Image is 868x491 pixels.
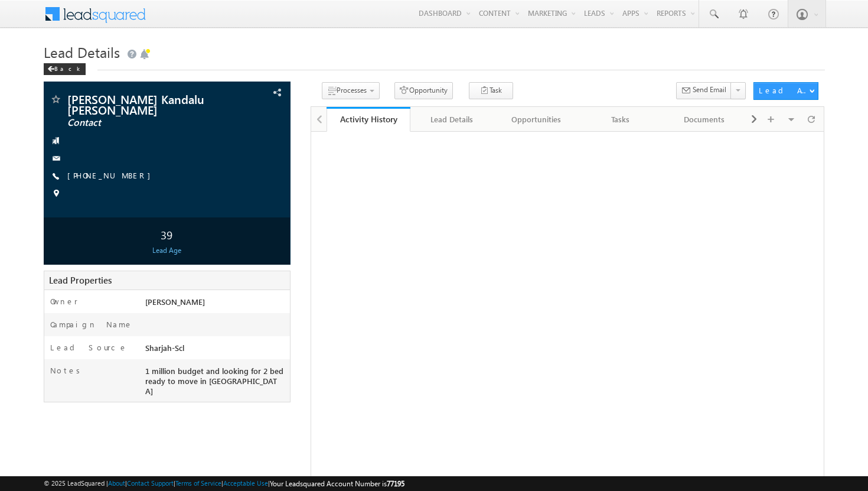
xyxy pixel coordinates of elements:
[47,245,287,256] div: Lead Age
[270,479,404,488] span: Your Leadsquared Account Number is
[693,84,726,95] span: Send Email
[394,82,453,99] button: Opportunity
[50,319,133,330] label: Campaign Name
[672,112,736,126] div: Documents
[47,223,287,245] div: 39
[50,296,78,307] label: Owner
[67,170,156,182] span: [PHONE_NUMBER]
[145,366,283,396] span: 1 million budget and looking for 2 bed ready to move in [GEOGRAPHIC_DATA]
[223,479,268,487] a: Acceptable Use
[108,479,125,487] a: About
[588,112,652,126] div: Tasks
[50,342,128,353] label: Lead Source
[50,365,84,376] label: Notes
[327,107,410,132] a: Activity History
[44,63,92,73] a: Back
[49,274,112,286] span: Lead Properties
[44,43,120,61] span: Lead Details
[67,117,220,129] span: Contact
[175,479,221,487] a: Terms of Service
[142,342,290,359] div: Sharjah-Scl
[759,85,809,96] div: Lead Actions
[322,82,380,99] button: Processes
[504,112,568,126] div: Opportunities
[127,479,174,487] a: Contact Support
[469,82,513,99] button: Task
[67,93,220,115] span: [PERSON_NAME] Kandalu [PERSON_NAME]
[495,107,579,132] a: Opportunities
[337,86,367,95] span: Processes
[410,107,494,132] a: Lead Details
[335,113,402,125] div: Activity History
[676,82,732,99] button: Send Email
[579,107,663,132] a: Tasks
[145,297,205,307] span: [PERSON_NAME]
[44,63,86,75] div: Back
[663,107,746,132] a: Documents
[44,478,404,489] span: © 2025 LeadSquared | | | | |
[753,82,818,100] button: Lead Actions
[420,112,484,126] div: Lead Details
[387,479,404,488] span: 77195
